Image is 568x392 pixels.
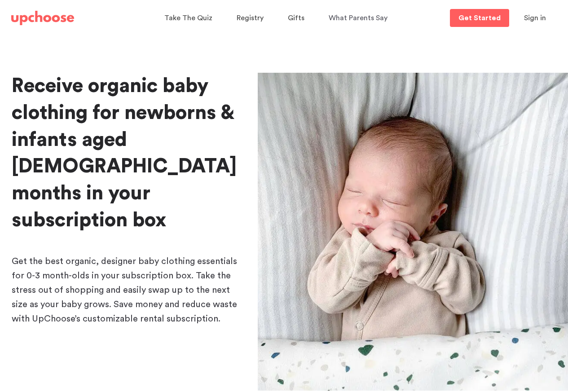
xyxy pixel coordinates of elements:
[329,9,390,27] a: What Parents Say
[237,9,266,27] a: Registry
[164,14,212,22] span: Take The Quiz
[329,14,387,22] span: What Parents Say
[524,14,546,22] span: Sign in
[237,14,264,22] span: Registry
[11,11,74,25] img: UpChoose
[12,73,243,234] h1: Receive organic baby clothing for newborns & infants aged [DEMOGRAPHIC_DATA] months in your subsc...
[450,9,509,27] a: Get Started
[513,9,557,27] button: Sign in
[458,14,501,22] p: Get Started
[12,257,237,323] span: Get the best organic, designer baby clothing essentials for 0-3 month-olds in your subscription b...
[11,9,74,27] a: UpChoose
[164,9,215,27] a: Take The Quiz
[288,9,307,27] a: Gifts
[288,14,304,22] span: Gifts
